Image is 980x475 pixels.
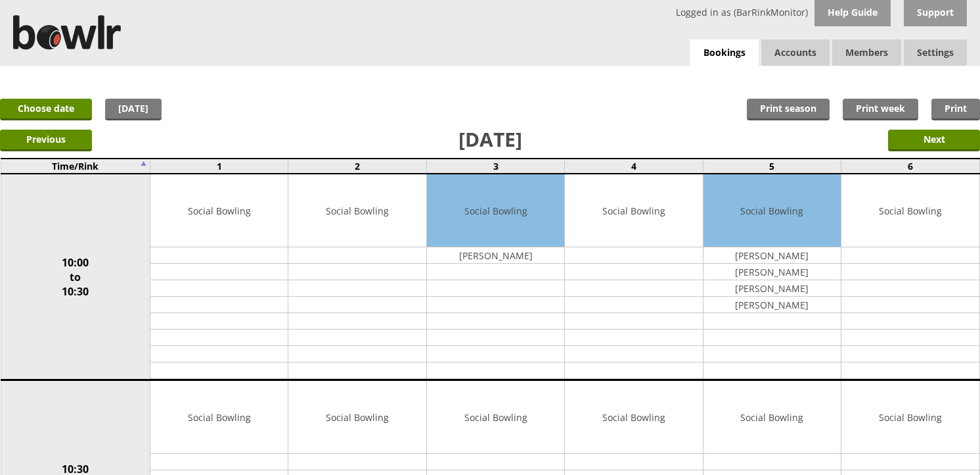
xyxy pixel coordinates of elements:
[888,130,980,151] input: Next
[761,39,830,66] span: Accounts
[703,174,841,247] td: Social Bowling
[288,159,426,174] td: 2
[703,159,841,174] td: 5
[904,39,967,66] span: Settings
[841,381,979,454] td: Social Bowling
[288,381,426,454] td: Social Bowling
[426,159,564,174] td: 3
[105,99,162,120] a: [DATE]
[690,39,759,66] a: Bookings
[427,174,564,247] td: Social Bowling
[703,280,841,297] td: [PERSON_NAME]
[703,247,841,264] td: [PERSON_NAME]
[427,247,564,264] td: [PERSON_NAME]
[832,39,901,66] span: Members
[843,99,918,120] a: Print week
[565,381,702,454] td: Social Bowling
[150,381,288,454] td: Social Bowling
[565,174,702,247] td: Social Bowling
[1,159,150,174] td: Time/Rink
[288,174,426,247] td: Social Bowling
[703,264,841,280] td: [PERSON_NAME]
[841,159,979,174] td: 6
[703,381,841,454] td: Social Bowling
[747,99,830,120] a: Print season
[565,159,703,174] td: 4
[841,174,979,247] td: Social Bowling
[150,159,288,174] td: 1
[931,99,980,120] a: Print
[1,174,150,380] td: 10:00 to 10:30
[703,297,841,313] td: [PERSON_NAME]
[150,174,288,247] td: Social Bowling
[427,381,564,454] td: Social Bowling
